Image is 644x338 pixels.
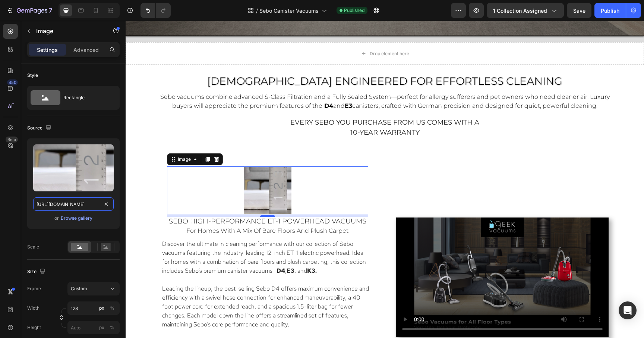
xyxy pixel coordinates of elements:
[82,54,437,66] span: [DEMOGRAPHIC_DATA] ENGINEERED FOR Effortless Cleaning
[6,137,18,143] div: Beta
[181,246,190,254] a: K3
[67,321,120,334] input: px%
[118,145,166,193] img: 9.png
[49,6,52,15] p: 7
[594,3,626,18] button: Publish
[33,144,114,191] img: preview-image
[219,81,227,88] a: E3
[27,305,40,312] label: Width
[33,197,114,211] input: https://example.com/image.jpg
[3,3,56,18] button: 7
[161,246,169,254] a: E3
[7,79,18,85] div: 450
[37,263,247,308] p: Leading the lineup, the best-selling Sebo D4 offers maximum convenience and efficiency with a swi...
[54,214,59,223] span: or
[27,123,53,133] div: Source
[63,89,109,106] div: Rectangle
[51,135,67,142] div: Image
[601,7,619,15] div: Publish
[61,206,223,213] span: for homes with a mix of bare floors and plush carpet
[344,7,364,14] span: Published
[35,72,484,88] span: Sebo vacuums combine advanced S-Class Filtration and a Fully Sealed System—perfect for allergy su...
[271,197,483,316] video: Video
[573,7,585,14] span: Save
[199,81,208,88] a: D4
[37,219,247,254] p: Discover the ultimate in cleaning performance with our collection of Sebo vacuums featuring the i...
[27,72,38,79] div: Style
[619,301,637,319] div: Open Intercom Messenger
[71,285,87,292] span: Custom
[97,323,106,332] button: %
[126,21,644,338] iframe: Design area
[141,3,171,18] div: Undo/Redo
[36,26,100,35] p: Image
[151,246,160,254] a: D4
[259,7,319,15] span: Sebo Canister Vacuums
[97,304,106,313] button: %
[110,324,114,331] div: %
[208,81,219,88] span: and
[27,267,47,277] div: Size
[165,97,354,106] span: every sebo you purchase from us comes with a
[73,46,99,54] p: Advanced
[61,215,92,222] div: Browse gallery
[67,301,120,315] input: px%
[225,107,294,116] span: 10-year warranty
[190,246,191,254] strong: .
[256,7,258,15] span: /
[99,305,104,312] div: px
[227,81,472,88] span: canisters, crafted with German precision and designed for quiet, powerful cleaning.
[27,324,41,331] label: Height
[67,282,120,295] button: Custom
[60,215,93,222] button: Browse gallery
[108,304,117,313] button: px
[108,323,117,332] button: px
[99,324,104,331] div: px
[493,7,547,15] span: 1 collection assigned
[487,3,564,18] button: 1 collection assigned
[37,46,58,54] p: Settings
[27,285,41,292] label: Frame
[43,196,241,204] span: Sebo High-Performance ET-1 Powerhead Vacuums
[27,244,39,250] div: Scale
[567,3,591,18] button: Save
[244,30,284,36] div: Drop element here
[110,305,114,312] div: %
